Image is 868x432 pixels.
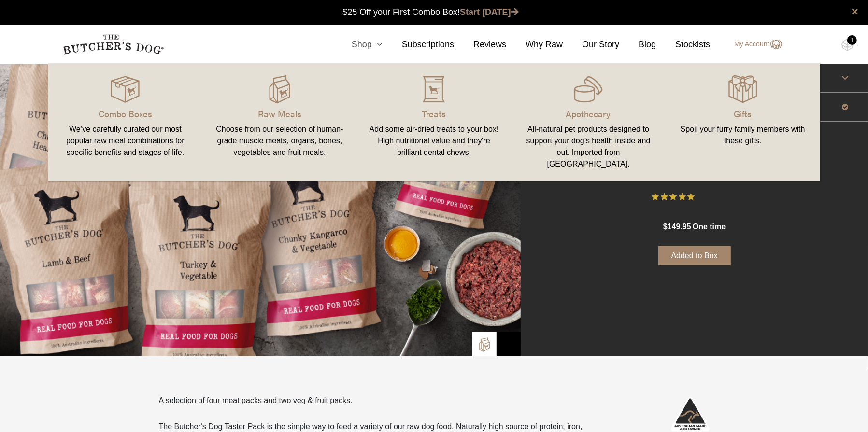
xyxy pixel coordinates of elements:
button: Added to Box [658,246,731,265]
p: Apothecary [523,107,654,120]
img: TBD_Cart-Empty.png [841,39,854,51]
p: Treats [369,107,500,120]
a: Combo Boxes We’ve carefully curated our most popular raw meal combinations for specific benefits ... [48,73,203,172]
img: TBD_Build-A-Box.png [477,337,492,352]
p: Combo Boxes [60,107,191,120]
div: All-natural pet products designed to support your dog’s health inside and out. Imported from [GEO... [523,124,654,170]
div: We’ve carefully curated our most popular raw meal combinations for specific benefits and stages o... [60,124,191,158]
span: 149.95 [668,223,691,231]
div: 1 [847,35,857,45]
a: Shop [332,38,383,51]
p: Gifts [677,107,809,120]
span: one time [693,223,726,231]
a: Apothecary All-natural pet products designed to support your dog’s health inside and out. Importe... [511,73,666,172]
a: Treats Add some air-dried treats to your box! High nutritional value and they're brilliant dental... [357,73,512,172]
a: Raw Meals Choose from our selection of human-grade muscle meats, organs, bones, vegetables and fr... [202,73,357,172]
a: Our Story [563,38,619,51]
div: Choose from our selection of human-grade muscle meats, organs, bones, vegetables and fruit meals. [214,124,345,158]
a: Stockists [656,38,710,51]
a: My Account [725,39,782,50]
span: 14 Reviews [698,190,737,204]
img: TBD_Lifestyle_Black.png [501,337,516,351]
div: Add some air-dried treats to your box! High nutritional value and they're brilliant dental chews. [369,124,500,158]
span: $ [663,223,668,231]
a: Gifts Spoil your furry family members with these gifts. [666,73,820,172]
a: Blog [619,38,656,51]
a: Why Raw [506,38,563,51]
div: Spoil your furry family members with these gifts. [677,124,809,147]
a: Reviews [454,38,506,51]
a: Subscriptions [383,38,454,51]
a: Start [DATE] [460,7,519,17]
button: Rated 4.9 out of 5 stars from 14 reviews. Jump to reviews. [652,190,737,204]
p: Raw Meals [214,107,345,120]
a: close [852,6,858,17]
